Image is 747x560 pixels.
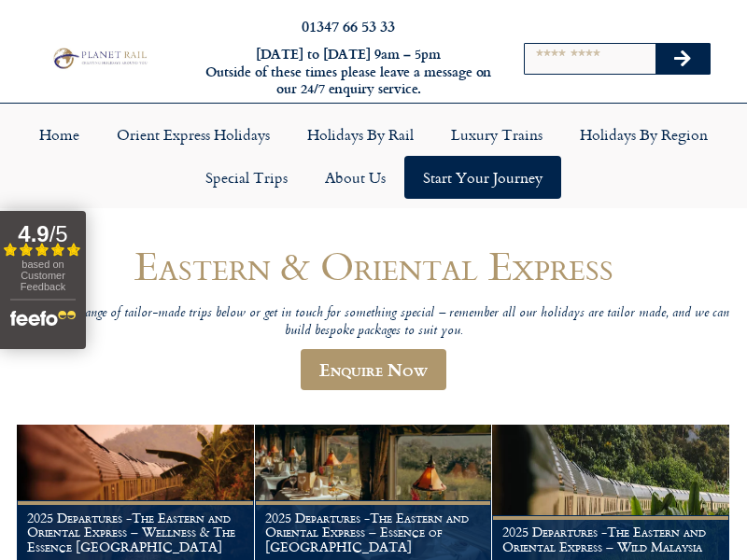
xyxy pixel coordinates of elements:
[655,44,710,74] button: Search
[27,511,244,554] h1: 2025 Departures -The Eastern and Oriental Express – Wellness & The Essence [GEOGRAPHIC_DATA]
[302,15,395,36] a: 01347 66 53 33
[17,305,730,340] p: Browse our range of tailor-made trips below or get in touch for something special – remember all ...
[17,244,730,287] h1: Eastern & Oriental Express
[49,46,149,70] img: Planet Rail Train Holidays Logo
[404,156,561,199] a: Start your Journey
[265,511,482,554] h1: 2025 Departures -The Eastern and Oriental Express – Essence of [GEOGRAPHIC_DATA]
[502,525,719,554] h1: 2025 Departures -The Eastern and Oriental Express – Wild Malaysia
[9,113,738,199] nav: Menu
[306,156,404,199] a: About Us
[204,46,493,98] h6: [DATE] to [DATE] 9am – 5pm Outside of these times please leave a message on our 24/7 enquiry serv...
[432,113,561,156] a: Luxury Trains
[187,156,306,199] a: Special Trips
[289,113,432,156] a: Holidays by Rail
[98,113,289,156] a: Orient Express Holidays
[301,349,446,390] a: Enquire Now
[561,113,726,156] a: Holidays by Region
[21,113,98,156] a: Home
